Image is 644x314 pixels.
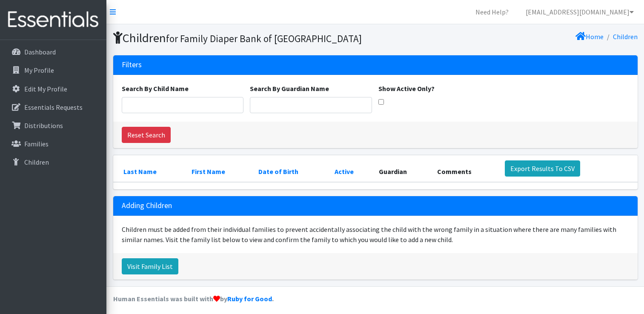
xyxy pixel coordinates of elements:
[575,32,604,41] a: Home
[24,158,49,166] p: Children
[3,135,103,152] a: Families
[113,31,372,46] h1: Children
[227,294,272,303] a: Ruby for Good
[3,154,103,171] a: Children
[166,32,362,45] small: for Family Diaper Bank of [GEOGRAPHIC_DATA]
[469,3,515,20] a: Need Help?
[123,167,157,176] a: Last Name
[122,60,142,69] h3: Filters
[3,6,103,34] img: HumanEssentials
[122,83,189,94] label: Search By Child Name
[192,167,225,176] a: First Name
[613,32,638,41] a: Children
[24,66,54,74] p: My Profile
[24,103,83,111] p: Essentials Requests
[335,167,354,176] a: Active
[113,216,638,253] div: Children must be added from their individual families to prevent accidentally associating the chi...
[122,201,172,210] h3: Adding Children
[24,121,63,130] p: Distributions
[3,117,103,134] a: Distributions
[374,155,432,182] th: Guardian
[113,294,274,303] strong: Human Essentials was built with by .
[24,48,56,56] p: Dashboard
[122,127,171,143] a: Reset Search
[24,85,67,93] p: Edit My Profile
[505,160,580,177] a: Export Results To CSV
[258,167,298,176] a: Date of Birth
[378,83,435,94] label: Show Active Only?
[24,140,49,148] p: Families
[3,80,103,97] a: Edit My Profile
[432,155,500,182] th: Comments
[250,83,329,94] label: Search By Guardian Name
[3,43,103,60] a: Dashboard
[3,62,103,79] a: My Profile
[519,3,641,20] a: [EMAIL_ADDRESS][DOMAIN_NAME]
[3,99,103,116] a: Essentials Requests
[122,258,178,274] a: Visit Family List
